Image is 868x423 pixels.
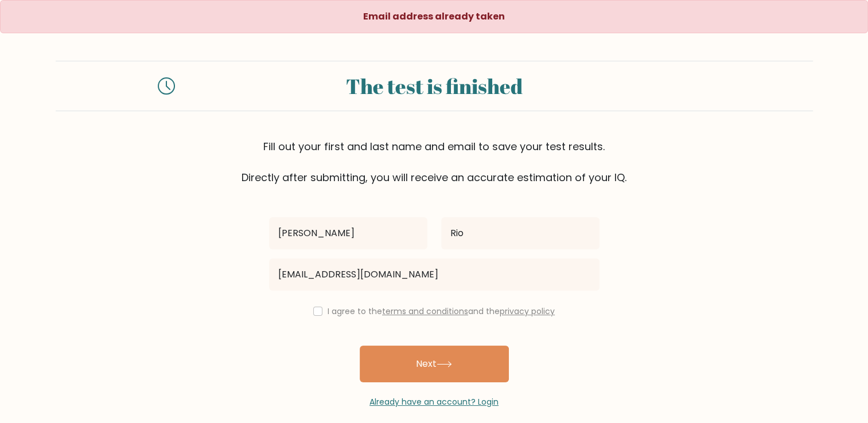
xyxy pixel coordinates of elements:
strong: Email address already taken [363,10,505,23]
a: Already have an account? Login [369,396,499,408]
label: I agree to the and the [328,305,555,317]
a: privacy policy [500,305,555,317]
div: Fill out your first and last name and email to save your test results. Directly after submitting,... [56,139,813,185]
div: The test is finished [189,70,680,101]
a: terms and conditions [382,305,468,317]
input: First name [269,217,427,249]
button: Next [360,346,509,382]
input: Last name [441,217,600,249]
input: Email [269,258,600,291]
